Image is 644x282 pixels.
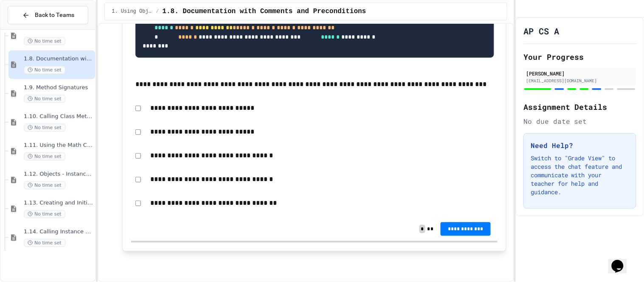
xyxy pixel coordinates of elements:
span: 1.10. Calling Class Methods [24,113,93,120]
button: Back to Teams [8,6,88,24]
span: No time set [24,153,65,161]
div: [PERSON_NAME] [526,70,634,77]
h3: Need Help? [531,140,629,151]
span: 1.9. Method Signatures [24,84,93,92]
span: No time set [24,181,65,190]
p: Switch to "Grade View" to access the chat feature and communicate with your teacher for help and ... [531,154,629,196]
div: [EMAIL_ADDRESS][DOMAIN_NAME] [526,78,634,84]
span: No time set [24,124,65,132]
span: No time set [24,37,65,45]
span: 1.14. Calling Instance Methods [24,229,93,236]
span: 1. Using Objects and Methods [112,8,152,15]
h2: Assignment Details [523,101,636,113]
span: 1.12. Objects - Instances of Classes [24,171,93,178]
span: Back to Teams [35,11,74,20]
span: 1.11. Using the Math Class [24,142,93,149]
span: 1.8. Documentation with Comments and Preconditions [24,56,93,63]
div: No due date set [523,116,636,126]
span: No time set [24,239,65,247]
span: No time set [24,210,65,218]
span: No time set [24,66,65,74]
h2: Your Progress [523,51,636,63]
h1: AP CS A [523,25,559,37]
span: / [156,8,159,15]
span: 1.13. Creating and Initializing Objects: Constructors [24,200,93,207]
span: No time set [24,95,65,103]
iframe: chat widget [608,248,636,274]
span: 1.8. Documentation with Comments and Preconditions [163,6,366,17]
